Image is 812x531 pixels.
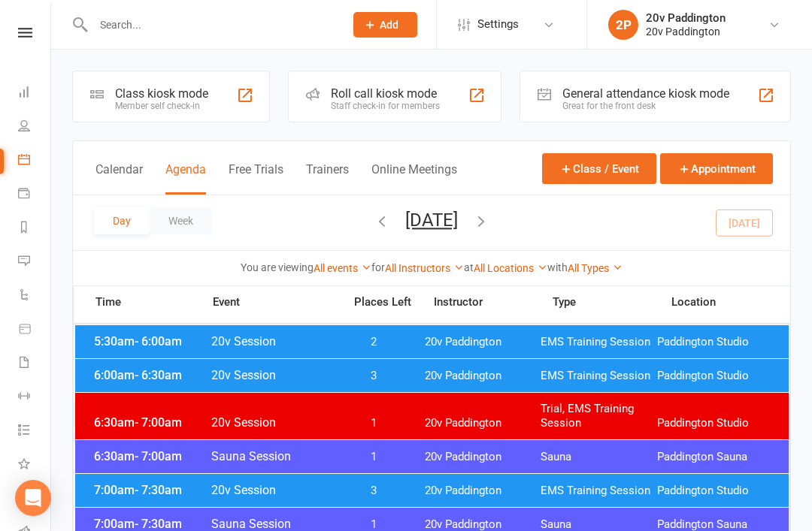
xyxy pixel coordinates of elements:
div: Roll call kiosk mode [331,86,440,101]
span: Type [553,297,671,308]
a: Reports [18,212,52,246]
span: 6:30am [90,449,211,463]
span: 20v Paddington [425,416,541,430]
span: 20v Paddington [425,335,541,349]
span: 6:00am [90,368,211,382]
span: - 7:30am [135,517,182,531]
button: Calendar [95,162,143,195]
div: Class kiosk mode [115,86,208,101]
button: Free Trials [229,162,283,195]
span: 1 [335,450,414,464]
span: 7:00am [90,483,211,497]
span: 5:30am [90,334,211,348]
span: 2 [335,335,414,349]
a: All events [314,262,371,274]
a: Dashboard [18,77,52,110]
a: All Instructors [385,262,464,274]
span: Trial, EMS Training Session [541,402,657,430]
input: Search... [89,14,334,35]
span: Places Left [344,297,423,308]
button: Online Meetings [371,162,457,195]
span: 7:00am [90,517,211,531]
span: - 7:30am [135,483,182,497]
span: Sauna [541,450,657,464]
span: - 7:00am [135,415,182,430]
strong: at [464,261,474,273]
span: Instructor [434,297,553,308]
span: - 6:00am [135,334,182,348]
button: Class / Event [542,153,656,184]
span: Time [92,295,212,313]
span: Paddington Sauna [657,450,774,464]
span: Sauna Session [211,449,335,463]
div: 20v Paddington [646,11,726,25]
span: 3 [335,484,414,498]
span: 6:30am [90,415,211,430]
a: Product Sales [18,313,52,347]
div: General attendance kiosk mode [562,86,729,101]
button: Appointment [660,153,773,184]
button: Agenda [165,162,206,195]
span: 20v Session [211,334,335,348]
button: Day [94,207,150,234]
a: Calendar [18,144,52,178]
div: Open Intercom Messenger [15,480,51,516]
span: EMS Training Session [541,369,657,383]
span: Location [671,297,790,308]
a: All Locations [474,262,547,274]
span: 20v Session [211,483,335,497]
span: EMS Training Session [541,335,657,349]
a: What's New [18,448,52,482]
button: Add [353,12,417,38]
span: - 6:30am [135,368,182,382]
a: All Types [568,262,623,274]
div: Member self check-in [115,101,208,111]
span: Paddington Studio [657,484,774,498]
button: Trainers [306,162,349,195]
strong: for [371,261,385,273]
span: 20v Paddington [425,450,541,464]
span: 1 [335,416,414,430]
div: 2P [608,10,638,40]
span: Paddington Studio [657,416,774,430]
button: Week [150,207,212,234]
div: 20v Paddington [646,25,726,38]
span: 20v Paddington [425,369,541,383]
button: [DATE] [405,210,458,231]
div: Staff check-in for members [331,101,440,111]
div: Great for the front desk [562,101,729,111]
span: Paddington Studio [657,335,774,349]
strong: with [547,261,568,273]
a: Payments [18,178,52,212]
span: Sauna Session [211,517,335,531]
span: 3 [335,369,414,383]
span: EMS Training Session [541,484,657,498]
span: 20v Paddington [425,484,541,498]
span: Settings [477,8,519,41]
span: 20v Session [211,415,335,430]
span: - 7:00am [135,449,182,463]
span: Event [212,295,344,309]
span: Paddington Studio [657,369,774,383]
span: Add [380,19,398,31]
strong: You are viewing [241,261,314,273]
span: 20v Session [211,368,335,382]
a: People [18,110,52,144]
